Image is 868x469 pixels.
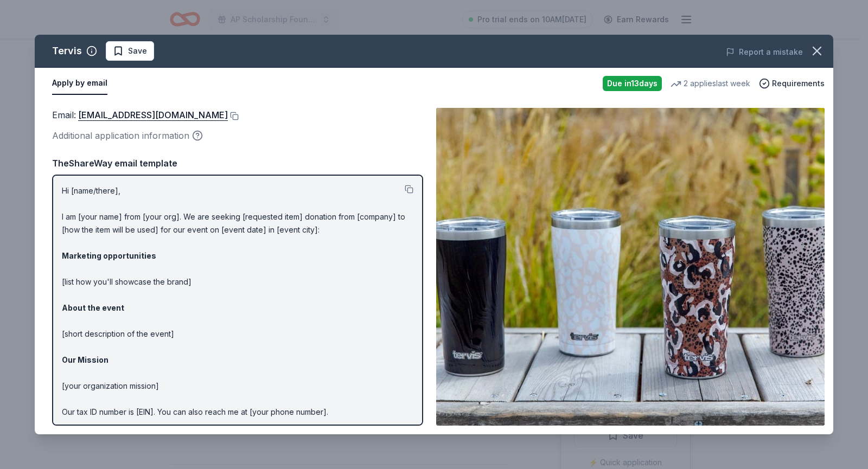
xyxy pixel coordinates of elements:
div: TheShareWay email template [52,156,423,170]
span: Requirements [772,77,825,90]
img: Image for Tervis [436,108,825,426]
div: Due in 13 days [603,76,662,91]
span: Save [128,44,147,57]
p: Hi [name/there], I am [your name] from [your org]. We are seeking [requested item] donation from ... [62,184,413,458]
span: Email : [52,110,228,120]
button: Requirements [759,77,825,90]
div: 2 applies last week [671,77,750,90]
div: Additional application information [52,129,423,143]
a: [EMAIL_ADDRESS][DOMAIN_NAME] [78,108,228,122]
button: Report a mistake [726,46,803,59]
strong: Our Mission [62,355,108,364]
strong: About the event [62,303,124,312]
div: Tervis [52,42,82,60]
button: Apply by email [52,72,107,95]
button: Save [106,41,154,61]
strong: Marketing opportunities [62,251,156,260]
